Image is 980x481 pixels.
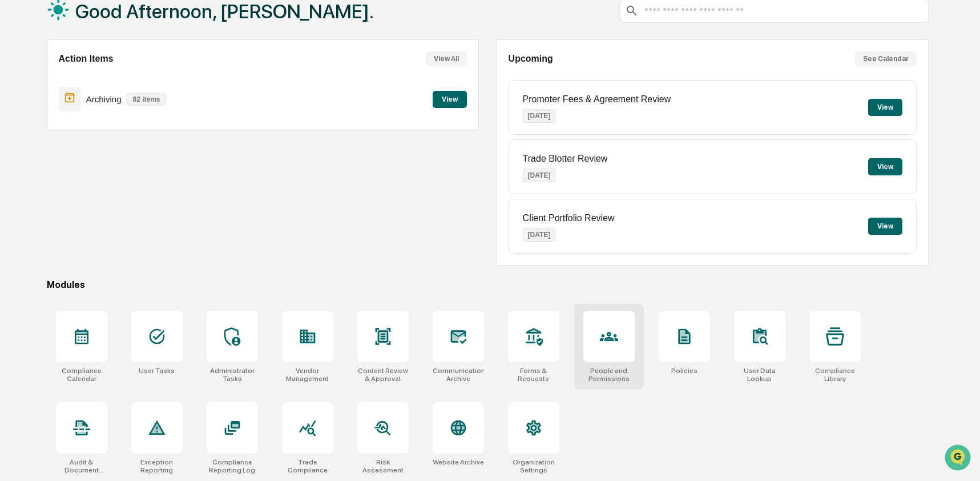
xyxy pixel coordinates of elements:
[433,91,467,108] button: View
[59,54,114,64] h2: Action Items
[207,458,258,474] div: Compliance Reporting Log
[583,367,635,383] div: People and Permissions
[78,139,146,160] a: 🗄️Attestations
[23,144,74,155] span: Preclearance
[11,87,32,108] img: 1746055101610-c473b297-6a78-478c-a979-82029cc54cd1
[7,139,78,160] a: 🖐️Preclearance
[11,145,21,154] div: 🖐️
[855,51,917,66] button: See Calendar
[11,24,208,42] p: How can we help?
[11,167,21,176] div: 🔎
[127,93,166,106] p: 82 items
[433,458,484,466] div: Website Archive
[868,218,902,235] button: View
[194,91,208,105] button: Start new chat
[7,161,76,182] a: 🔎Data Lookup
[56,458,107,474] div: Audit & Document Logs
[734,367,785,383] div: User Data Lookup
[508,458,559,474] div: Organization Settings
[39,99,144,108] div: We're available if you need us!
[282,367,333,383] div: Vendor Management
[357,367,409,383] div: Content Review & Approval
[357,458,409,474] div: Risk Assessment
[943,443,974,474] iframe: Open customer support
[809,367,861,383] div: Compliance Library
[83,145,92,154] div: 🗄️
[523,94,671,105] p: Promoter Fees & Agreement Review
[523,169,556,182] p: [DATE]
[114,194,138,202] span: Pylon
[56,367,107,383] div: Compliance Calendar
[523,154,608,164] p: Trade Blotter Review
[39,87,187,99] div: Start new chat
[282,458,333,474] div: Trade Compliance
[426,51,467,66] button: View All
[94,144,142,155] span: Attestations
[23,166,72,177] span: Data Lookup
[868,158,902,175] button: View
[86,94,122,104] p: Archiving
[509,54,553,64] h2: Upcoming
[508,367,559,383] div: Forms & Requests
[433,93,467,104] a: View
[523,213,615,223] p: Client Portfolio Review
[139,367,175,375] div: User Tasks
[80,193,138,202] a: Powered byPylon
[433,367,484,383] div: Communications Archive
[131,458,183,474] div: Exception Reporting
[523,228,556,242] p: [DATE]
[207,367,258,383] div: Administrator Tasks
[671,367,697,375] div: Policies
[523,109,556,123] p: [DATE]
[868,99,902,116] button: View
[47,279,929,290] div: Modules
